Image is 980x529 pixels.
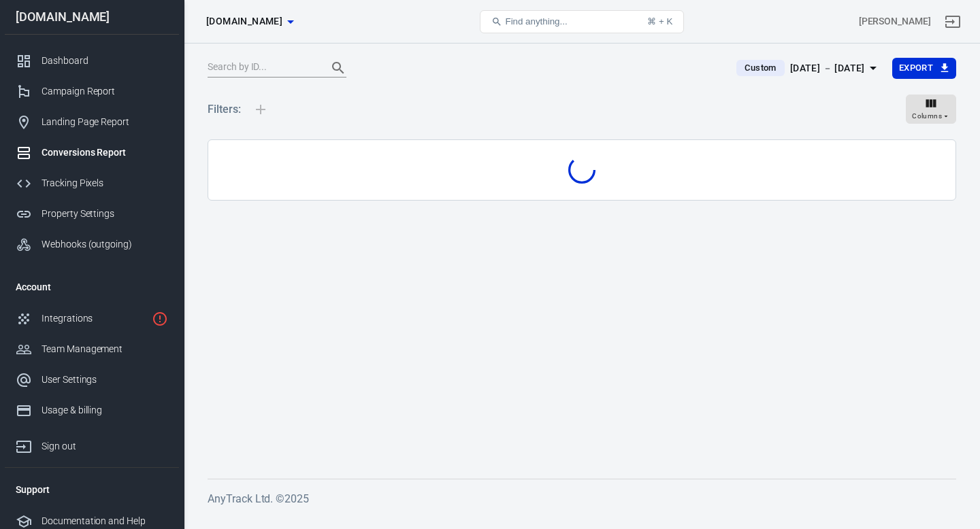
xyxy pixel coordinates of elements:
a: Conversions Report [5,137,179,168]
div: ⌘ + K [647,16,672,27]
a: Tracking Pixels [5,168,179,199]
a: Landing Page Report [5,107,179,137]
button: [DOMAIN_NAME] [201,9,299,34]
span: dealsmocktail.com [206,13,282,30]
div: Campaign Report [42,84,168,99]
input: Search by ID... [208,59,316,77]
h5: Filters: [208,88,241,131]
span: Find anything... [505,16,567,27]
a: Webhooks (outgoing) [5,229,179,260]
div: Documentation and Help [42,514,168,528]
a: Team Management [5,334,179,364]
a: Property Settings [5,199,179,229]
div: [DATE] － [DATE] [790,60,865,77]
button: Search [322,52,355,84]
a: Campaign Report [5,76,179,107]
div: Webhooks (outgoing) [42,237,168,252]
button: Columns [906,95,956,124]
div: Tracking Pixels [42,176,168,190]
a: User Settings [5,364,179,395]
a: Dashboard [5,46,179,76]
a: Usage & billing [5,395,179,426]
li: Account [5,271,179,303]
div: Sign out [42,439,168,454]
div: User Settings [42,373,168,387]
a: Sign out [5,426,179,462]
a: Integrations [5,303,179,334]
div: Usage & billing [42,403,168,417]
span: Columns [912,110,942,122]
a: Sign out [936,5,969,38]
span: Custom [739,61,781,75]
div: Integrations [42,311,146,326]
h6: AnyTrack Ltd. © 2025 [208,490,956,507]
div: Team Management [42,342,168,356]
div: [DOMAIN_NAME] [5,11,179,23]
div: Conversions Report [42,146,168,160]
div: Property Settings [42,207,168,221]
div: Landing Page Report [42,115,168,129]
button: Export [892,58,956,79]
svg: 2 networks not verified yet [152,311,168,327]
button: Custom[DATE] － [DATE] [725,57,892,80]
li: Support [5,473,179,506]
div: Account id: UQweojfB [859,14,931,29]
div: Dashboard [42,54,168,68]
button: Find anything...⌘ + K [480,10,684,33]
